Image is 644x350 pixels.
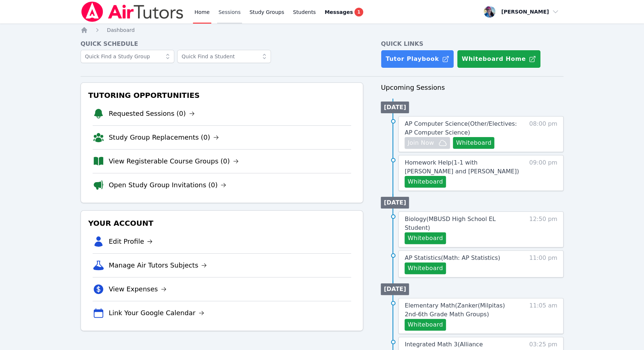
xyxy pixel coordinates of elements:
[381,283,409,295] li: [DATE]
[109,132,219,143] a: Study Group Replacements (0)
[529,254,557,274] span: 11:00 pm
[381,197,409,209] li: [DATE]
[405,176,446,188] button: Whiteboard
[453,137,494,149] button: Whiteboard
[405,119,519,137] a: AP Computer Science(Other/Electives: AP Computer Science)
[109,260,207,270] a: Manage Air Tutors Subjects
[109,108,195,119] a: Requested Sessions (0)
[529,301,558,331] span: 11:05 am
[81,26,563,34] nav: Breadcrumb
[109,156,239,166] a: View Registerable Course Groups (0)
[325,8,353,16] span: Messages
[354,8,363,16] span: 1
[405,302,505,318] span: Elementary Math ( Zanker(Milpitas) 2nd-6th Grade Math Groups )
[405,262,446,274] button: Whiteboard
[457,50,541,68] button: Whiteboard Home
[381,50,454,68] a: Tutor Playbook
[405,254,500,262] a: AP Statistics(Math: AP Statistics)
[81,50,174,63] input: Quick Find a Study Group
[81,1,184,22] img: Air Tutors
[405,319,446,331] button: Whiteboard
[177,50,271,63] input: Quick Find a Student
[109,308,204,318] a: Link Your Google Calendar
[405,254,500,261] span: AP Statistics ( Math: AP Statistics )
[109,180,227,190] a: Open Study Group Invitations (0)
[529,158,557,188] span: 09:00 pm
[107,26,135,34] a: Dashboard
[405,158,519,176] a: Homework Help(1-1 with [PERSON_NAME] and [PERSON_NAME])
[529,119,557,149] span: 08:00 pm
[405,159,519,175] span: Homework Help ( 1-1 with [PERSON_NAME] and [PERSON_NAME] )
[529,215,557,244] span: 12:50 pm
[87,217,357,230] h3: Your Account
[87,89,357,102] h3: Tutoring Opportunities
[109,236,153,247] a: Edit Profile
[405,120,517,136] span: AP Computer Science ( Other/Electives: AP Computer Science )
[405,215,495,231] span: Biology ( MBUSD High School EL Student )
[381,40,563,48] h4: Quick Links
[381,82,563,93] h3: Upcoming Sessions
[405,301,519,319] a: Elementary Math(Zanker(Milpitas) 2nd-6th Grade Math Groups)
[81,40,363,48] h4: Quick Schedule
[407,139,434,147] span: Join Now
[405,137,450,149] button: Join Now
[107,27,135,33] span: Dashboard
[405,232,446,244] button: Whiteboard
[109,284,167,294] a: View Expenses
[381,102,409,113] li: [DATE]
[405,215,519,232] a: Biology(MBUSD High School EL Student)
